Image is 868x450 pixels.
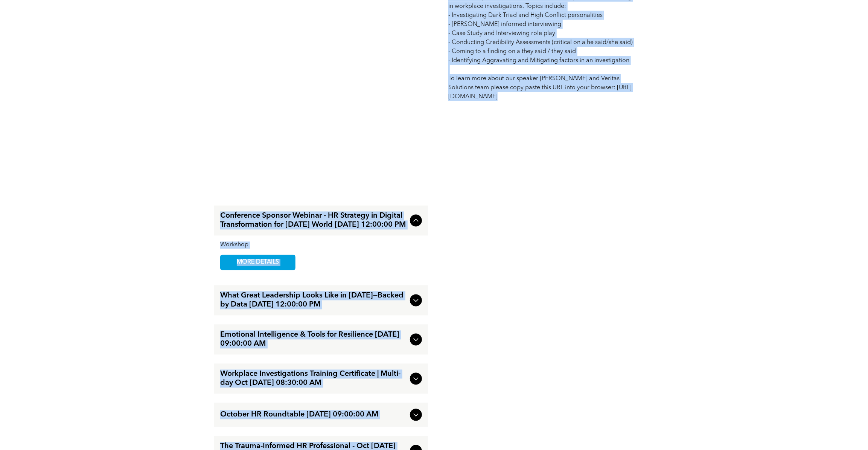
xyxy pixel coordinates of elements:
[220,255,295,270] a: MORE DETAILS
[220,370,407,388] span: Workplace Investigations Training Certificate | Multi-day Oct [DATE] 08:30:00 AM
[220,242,422,249] div: Workshop
[220,331,407,349] span: Emotional Intelligence & Tools for Resilience [DATE] 09:00:00 AM
[228,255,288,270] span: MORE DETAILS
[220,410,407,419] span: October HR Roundtable [DATE] 09:00:00 AM
[220,291,407,310] span: What Great Leadership Looks Like in [DATE]—Backed by Data [DATE] 12:00:00 PM
[220,212,407,230] span: Conference Sponsor Webinar - HR Strategy in Digital Transformation for [DATE] World [DATE] 12:00:...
